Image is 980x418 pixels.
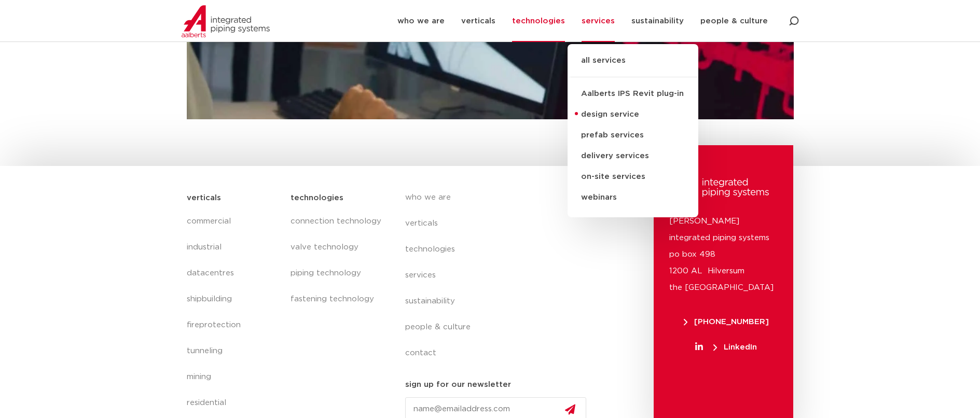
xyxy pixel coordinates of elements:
[291,286,384,312] a: fastening technology
[187,312,281,338] a: fireprotection
[405,185,595,366] nav: Menu
[669,343,783,351] a: LinkedIn
[291,190,343,206] h5: technologies
[187,286,281,312] a: shipbuilding
[405,314,595,340] a: people & culture
[187,208,281,416] nav: Menu
[568,104,698,125] a: design service
[568,166,698,187] a: on-site services
[405,377,511,393] h5: sign up for our newsletter
[405,236,595,262] a: technologies
[568,125,698,146] a: prefab services
[568,54,698,77] a: all services
[565,404,575,415] img: send.svg
[684,318,769,326] span: [PHONE_NUMBER]
[291,260,384,286] a: piping technology
[405,288,595,314] a: sustainability
[669,318,783,326] a: [PHONE_NUMBER]
[187,364,281,390] a: mining
[405,340,595,366] a: contact
[187,338,281,364] a: tunneling
[291,208,384,234] a: connection technology
[291,234,384,260] a: valve technology
[187,390,281,416] a: residential
[568,187,698,208] a: webinars
[187,208,281,234] a: commercial
[291,208,384,312] nav: Menu
[568,83,698,104] a: Aalberts IPS Revit plug-in
[187,260,281,286] a: datacentres
[405,211,595,236] a: verticals
[187,190,221,206] h5: verticals
[713,343,757,351] span: LinkedIn
[568,44,698,217] ul: services
[405,185,595,211] a: who we are
[187,234,281,260] a: industrial
[669,213,778,296] p: [PERSON_NAME] integrated piping systems po box 498 1200 AL Hilversum the [GEOGRAPHIC_DATA]
[405,262,595,288] a: services
[568,146,698,166] a: delivery services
